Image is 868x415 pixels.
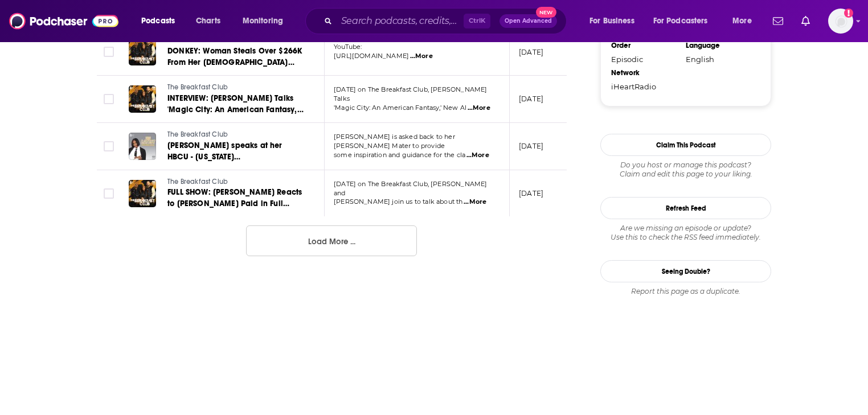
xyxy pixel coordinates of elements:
a: Show notifications dropdown [797,11,814,31]
span: Toggle select row [104,141,114,151]
span: [DATE] on The Breakfast Club, [PERSON_NAME] and [334,180,487,197]
span: ...More [464,198,486,207]
span: Logged in as Bobhunt28 [828,9,853,34]
span: More [732,13,752,29]
img: Podchaser - Follow, Share and Rate Podcasts [9,10,118,32]
span: For Podcasters [653,13,708,29]
div: Search podcasts, credits, & more... [316,8,578,34]
p: [DATE] [519,141,543,151]
span: Open Advanced [505,18,552,24]
a: Show notifications dropdown [768,11,788,31]
button: Load More ... [246,225,417,256]
div: Claim and edit this page to your liking. [600,161,771,179]
button: open menu [646,12,724,30]
a: [PERSON_NAME] speaks at her HBCU - [US_STATE][GEOGRAPHIC_DATA]! [167,140,304,163]
span: ...More [410,52,433,61]
span: Do you host or manage this podcast? [600,161,771,170]
a: Seeing Double? [600,260,771,282]
span: FULL SHOW: [PERSON_NAME] Reacts to [PERSON_NAME] Paid in Full Series, [PERSON_NAME] Brings Out [P... [167,187,302,243]
button: Open AdvancedNew [499,14,557,28]
span: Charts [196,13,220,29]
a: FULL SHOW: [PERSON_NAME] Reacts to [PERSON_NAME] Paid in Full Series, [PERSON_NAME] Brings Out [P... [167,187,304,209]
div: Language [686,41,753,50]
a: DONKEY: Woman Steals Over $266K From Her [DEMOGRAPHIC_DATA] Grandfather [167,46,304,68]
button: open menu [235,12,298,30]
p: [DATE] [519,188,543,198]
span: Podcasts [141,13,175,29]
a: The Breakfast Club [167,83,304,93]
span: some inspiration and guidance for the cla [334,151,465,159]
button: open menu [133,12,190,30]
p: [DATE] [519,47,543,57]
div: Episodic [611,55,678,64]
div: Order [611,41,678,50]
p: [DATE] [519,94,543,104]
a: The Breakfast Club [167,177,304,187]
span: Ctrl K [464,14,490,28]
span: DONKEY: Woman Steals Over $266K From Her [DEMOGRAPHIC_DATA] Grandfather [167,46,302,79]
input: Search podcasts, credits, & more... [337,12,464,30]
span: The Breakfast Club [167,83,228,91]
div: Network [611,68,678,77]
span: The Breakfast Club [167,130,228,138]
span: INTERVIEW: [PERSON_NAME] Talks 'Magic City: An American Fantasy,' New Album, Billboard, [PERSON_N... [167,93,304,137]
button: Claim This Podcast [600,134,771,156]
span: ...More [468,104,490,113]
div: English [686,55,753,64]
a: Charts [189,12,227,30]
span: Monitoring [243,13,283,29]
span: Toggle select row [104,94,114,104]
span: Toggle select row [104,47,114,57]
img: User Profile [828,9,853,34]
span: [URL][DOMAIN_NAME] [334,52,409,60]
span: [PERSON_NAME] is asked back to her [PERSON_NAME] Mater to provide [334,133,455,150]
span: [PERSON_NAME] speaks at her HBCU - [US_STATE][GEOGRAPHIC_DATA]! [167,141,282,173]
div: Are we missing an episode or update? Use this to check the RSS feed immediately. [600,224,771,242]
a: INTERVIEW: [PERSON_NAME] Talks 'Magic City: An American Fantasy,' New Album, Billboard, [PERSON_N... [167,93,304,116]
span: YouTube: [334,43,362,51]
div: Report this page as a duplicate. [600,287,771,296]
span: Toggle select row [104,188,114,199]
div: iHeartRadio [611,82,678,91]
span: New [536,7,556,18]
span: [DATE] on The Breakfast Club, [PERSON_NAME] Talks [334,85,487,102]
button: Show profile menu [828,9,853,34]
button: open menu [724,12,766,30]
button: open menu [582,12,649,30]
button: Refresh Feed [600,197,771,219]
span: ...More [466,151,489,160]
span: 'Magic City: An American Fantasy,' New Al [334,104,466,112]
span: [PERSON_NAME] join us to talk about th [334,198,463,206]
svg: Add a profile image [844,9,853,18]
a: The Breakfast Club [167,130,304,140]
span: The Breakfast Club [167,178,228,186]
span: For Business [589,13,634,29]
